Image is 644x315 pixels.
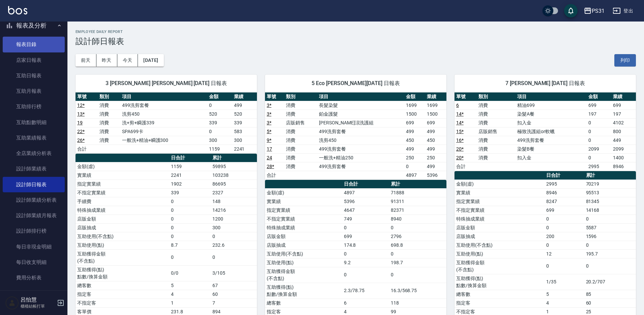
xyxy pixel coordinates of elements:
[211,299,257,307] td: 7
[455,92,477,101] th: 單號
[3,254,65,270] a: 每日收支明細
[76,223,169,232] td: 店販抽成
[169,214,211,223] td: 0
[211,281,257,290] td: 67
[425,153,446,162] td: 250
[389,206,446,214] td: 82371
[456,103,459,108] a: 6
[425,101,446,110] td: 1699
[169,249,211,265] td: 0
[76,30,636,34] h2: Employee Daily Report
[611,145,636,153] td: 2099
[389,283,446,299] td: 16.3/568.75
[117,54,138,67] button: 今天
[169,299,211,307] td: 1
[477,101,516,110] td: 消費
[545,180,584,188] td: 2995
[76,290,169,299] td: 指定客
[584,299,636,307] td: 60
[284,145,317,153] td: 消費
[207,110,232,118] td: 520
[516,153,587,162] td: 扣入金
[265,241,342,249] td: 店販抽成
[404,110,426,118] td: 1500
[211,180,257,188] td: 86695
[587,101,611,110] td: 699
[211,290,257,299] td: 60
[455,92,636,171] table: a dense table
[120,110,207,118] td: 洗剪450
[584,258,636,274] td: 0
[455,206,545,214] td: 不指定實業績
[342,241,389,249] td: 174.8
[545,290,584,299] td: 5
[76,54,96,67] button: 前天
[284,127,317,136] td: 消費
[425,136,446,145] td: 450
[610,5,636,17] button: 登出
[404,101,426,110] td: 1699
[425,92,446,101] th: 業績
[5,296,19,310] img: Person
[584,188,636,197] td: 95513
[317,153,404,162] td: 一般洗+精油250
[169,232,211,241] td: 0
[584,223,636,232] td: 5587
[611,153,636,162] td: 1400
[425,171,446,180] td: 5396
[98,110,120,118] td: 消費
[211,171,257,180] td: 103238
[232,127,257,136] td: 583
[425,118,446,127] td: 699
[3,99,65,114] a: 互助排行榜
[455,241,545,249] td: 互助使用(不含點)
[169,223,211,232] td: 0
[342,267,389,283] td: 0
[455,188,545,197] td: 實業績
[611,127,636,136] td: 800
[545,223,584,232] td: 0
[3,68,65,83] a: 互助日報表
[455,232,545,241] td: 店販抽成
[584,206,636,214] td: 14168
[545,214,584,223] td: 0
[211,197,257,206] td: 148
[455,249,545,258] td: 互助使用(點)
[389,214,446,223] td: 8940
[120,101,207,110] td: 499洗剪套餐
[265,267,342,283] td: 互助獲得金額 (不含點)
[84,80,249,87] span: 3 [PERSON_NAME] [PERSON_NAME] [DATE] 日報表
[545,258,584,274] td: 0
[76,180,169,188] td: 指定實業績
[425,145,446,153] td: 499
[516,136,587,145] td: 499洗剪套餐
[516,127,587,136] td: 極致洗護組or軟蠟
[389,232,446,241] td: 2796
[389,267,446,283] td: 0
[342,180,389,189] th: 日合計
[545,188,584,197] td: 8946
[545,171,584,180] th: 日合計
[584,197,636,206] td: 81345
[404,118,426,127] td: 699
[98,101,120,110] td: 消費
[265,92,284,101] th: 單號
[207,118,232,127] td: 339
[587,92,611,101] th: 金額
[317,118,404,127] td: [PERSON_NAME]涼洗護組
[3,17,65,34] button: 報表及分析
[477,92,516,101] th: 類別
[516,145,587,153] td: 染髮B餐
[232,118,257,127] td: 339
[232,92,257,101] th: 業績
[3,52,65,68] a: 店家日報表
[404,153,426,162] td: 250
[76,214,169,223] td: 店販金額
[232,136,257,145] td: 300
[211,206,257,214] td: 14216
[3,161,65,176] a: 設計師業績表
[477,110,516,118] td: 消費
[3,223,65,239] a: 設計師排行榜
[477,136,516,145] td: 消費
[425,162,446,171] td: 499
